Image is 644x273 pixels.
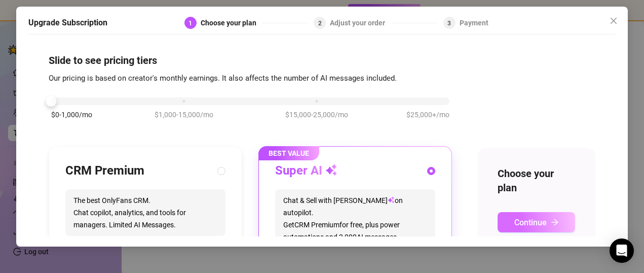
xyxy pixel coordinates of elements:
[188,20,192,27] span: 1
[258,146,319,160] span: BEST VALUE
[318,20,322,27] span: 2
[551,218,559,226] span: arrow-right
[65,163,144,179] h3: CRM Premium
[49,53,595,67] h4: Slide to see pricing tiers
[28,17,107,29] h5: Upgrade Subscription
[406,109,449,120] span: $25,000+/mo
[330,17,391,29] div: Adjust your order
[275,189,435,248] span: Chat & Sell with [PERSON_NAME] on autopilot. Get CRM Premium for free, plus power automations and...
[447,20,451,27] span: 3
[65,189,225,236] span: The best OnlyFans CRM. Chat copilot, analytics, and tools for managers. Limited AI Messages.
[201,17,262,29] div: Choose your plan
[285,109,348,120] span: $15,000-25,000/mo
[610,17,618,25] span: close
[514,218,547,227] span: Continue
[51,109,92,120] span: $0-1,000/mo
[605,17,622,25] span: Close
[610,238,634,263] div: Open Intercom Messenger
[275,163,337,179] h3: Super AI
[605,13,622,29] button: Close
[49,74,397,83] span: Our pricing is based on creator's monthly earnings. It also affects the number of AI messages inc...
[460,17,488,29] div: Payment
[155,109,213,120] span: $1,000-15,000/mo
[498,166,575,195] h4: Choose your plan
[498,212,575,232] button: Continuearrow-right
